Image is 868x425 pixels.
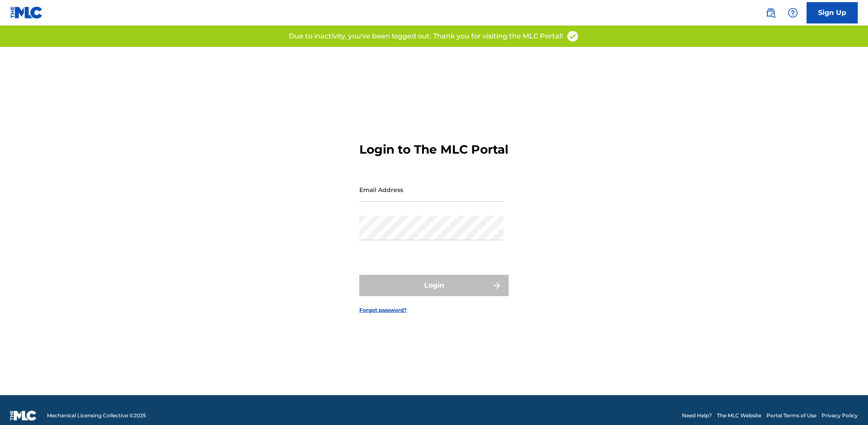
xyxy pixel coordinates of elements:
h3: Login to The MLC Portal [359,142,508,157]
p: Due to inactivity, you've been logged out. Thank you for visiting the MLC Portal! [289,31,563,41]
span: Mechanical Licensing Collective © 2025 [47,412,146,419]
img: search [766,8,776,18]
a: Public Search [762,4,779,21]
a: Need Help? [682,412,712,419]
a: The MLC Website [717,412,761,419]
img: access [566,30,579,43]
div: Help [784,4,801,21]
a: Portal Terms of Use [766,412,816,419]
img: logo [10,410,37,421]
img: MLC Logo [10,6,43,19]
a: Sign Up [807,2,858,23]
a: Privacy Policy [821,412,858,419]
a: Forgot password? [359,306,407,314]
img: help [788,8,798,18]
